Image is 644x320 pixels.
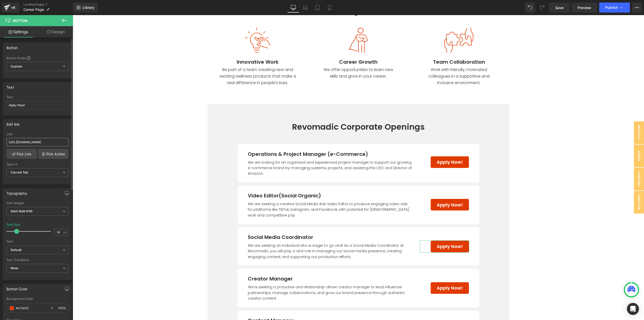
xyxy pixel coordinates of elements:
[247,44,324,50] h1: Career Growth
[364,228,390,235] span: Apply Now!
[175,301,339,309] p: Content Manager
[175,176,339,185] p: Video Editor
[299,3,311,13] a: Laptop
[175,145,340,161] span: We are looking for an organized and experienced project manager to support our growing e-commerce...
[11,248,21,252] i: Default
[537,3,547,13] button: Redo
[147,51,223,71] p: Be part of a team creating new and exciting wellness products that make a real difference in peop...
[37,26,74,38] a: Design
[23,8,44,12] span: Career Page
[7,95,68,99] div: Text
[7,149,37,159] a: Pick Link
[358,184,396,196] a: Apply Now!
[63,231,68,234] span: px
[599,3,630,13] button: Publish
[7,132,68,136] div: Link
[311,3,324,13] a: Tablet
[16,305,48,311] input: Color
[7,43,18,50] div: Button
[11,170,28,174] b: Current Tab
[7,223,20,226] div: Font Size
[175,269,333,286] span: We’re seeking a proactive and relationship-driven creator manager to lead influencer partnerships...
[551,129,571,152] span: Video Editor
[578,5,591,10] span: Preview
[364,269,390,276] span: Apply Now!
[7,188,27,195] div: Typography
[7,240,68,243] div: Font
[324,3,336,13] a: Mobile
[175,186,338,203] span: We are seeking a creative Social Media Ads Video Editor to produce engaging video ads for platfor...
[7,201,68,205] div: Font Weight
[175,218,339,226] p: Social Media Coordinator
[7,119,20,126] div: Edit link
[551,153,571,175] span: Content Manager
[56,304,68,312] div: %
[7,82,14,89] div: Text
[358,225,396,237] a: Apply Now!
[147,44,223,50] h1: Innovative Work
[287,3,299,13] a: Desktop
[38,149,68,159] a: Pick Action
[551,106,571,129] span: Project manager
[247,51,324,64] p: We offer opportunities to learn new skills and grow in your career.
[7,163,68,166] div: Open in
[7,138,68,146] input: https://your-shop.myshopify.com
[364,186,390,193] span: Apply Now!
[7,56,68,60] div: Button Styles
[23,3,73,7] a: Landing Pages
[73,3,98,13] a: New Library
[555,5,563,10] span: Save
[13,19,27,23] span: Button
[175,260,339,268] p: Creator Manager
[348,44,424,50] h1: Team Collaboration
[206,177,248,184] span: (Social Organic)
[525,3,535,13] button: Undo
[627,303,639,315] div: Open Intercom Messenger
[551,176,571,198] span: Creator Manager
[11,209,32,213] b: Semi Bold 600
[2,3,19,13] a: v6
[7,284,27,291] div: Button Color
[348,51,424,71] p: Work with friendly, motivated colleagues in a supportive and inclusive environment.
[175,228,332,244] span: We are seeking an individual who is eager to go viral! As a Social Media Coordinator at Revomadic...
[605,6,618,10] span: Publish
[358,141,396,153] a: Apply Now!
[11,266,18,270] b: None
[7,258,68,262] div: Text Transform
[7,297,68,301] div: Background Color
[11,64,22,69] b: Custom
[632,3,642,13] button: More
[83,5,94,10] span: Library
[572,3,597,13] a: Preview
[10,4,16,11] div: v6
[175,135,339,143] p: Operations & Project Manager (e-Commerce)
[364,144,390,150] span: Apply Now!
[358,267,396,279] a: Apply Now!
